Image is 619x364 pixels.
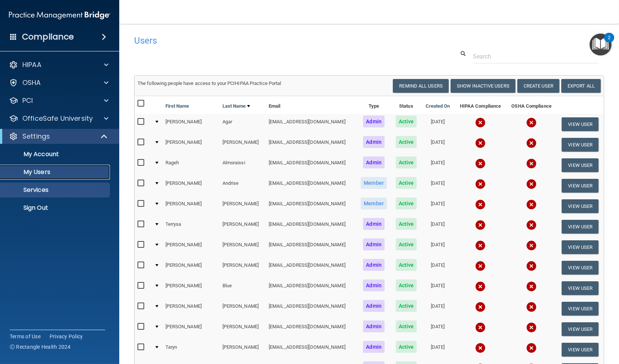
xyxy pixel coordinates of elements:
[562,138,599,152] button: View User
[162,298,220,319] td: [PERSON_NAME]
[50,333,83,340] a: Privacy Policy
[363,300,385,312] span: Admin
[220,278,266,298] td: Blue
[363,320,385,332] span: Admin
[526,138,537,148] img: cross.ca9f0e7f.svg
[266,114,356,134] td: [EMAIL_ADDRESS][DOMAIN_NAME]
[421,134,455,155] td: [DATE]
[421,237,455,257] td: [DATE]
[396,238,417,250] span: Active
[165,102,189,111] a: First Name
[134,36,404,45] h4: Users
[396,177,417,189] span: Active
[396,320,417,332] span: Active
[562,117,599,131] button: View User
[475,138,486,148] img: cross.ca9f0e7f.svg
[266,175,356,196] td: [EMAIL_ADDRESS][DOMAIN_NAME]
[396,300,417,312] span: Active
[455,96,506,114] th: HIPAA Compliance
[162,319,220,339] td: [PERSON_NAME]
[220,319,266,339] td: [PERSON_NAME]
[475,322,486,333] img: cross.ca9f0e7f.svg
[473,50,599,63] input: Search
[266,319,356,339] td: [EMAIL_ADDRESS][DOMAIN_NAME]
[526,322,537,333] img: cross.ca9f0e7f.svg
[562,302,599,316] button: View User
[162,175,220,196] td: [PERSON_NAME]
[5,204,107,212] p: Sign Out
[396,115,417,127] span: Active
[608,38,610,47] div: 2
[162,196,220,216] td: [PERSON_NAME]
[562,343,599,357] button: View User
[396,156,417,168] span: Active
[475,240,486,251] img: cross.ca9f0e7f.svg
[562,261,599,275] button: View User
[363,238,385,250] span: Admin
[266,96,356,114] th: Email
[562,220,599,234] button: View User
[356,96,391,114] th: Type
[526,179,537,189] img: cross.ca9f0e7f.svg
[9,96,108,105] a: PCI
[162,216,220,237] td: Terrysa
[562,322,599,336] button: View User
[506,96,556,114] th: OSHA Compliance
[475,179,486,189] img: cross.ca9f0e7f.svg
[266,134,356,155] td: [EMAIL_ADDRESS][DOMAIN_NAME]
[396,341,417,353] span: Active
[361,177,387,189] span: Member
[22,132,50,141] p: Settings
[266,155,356,175] td: [EMAIL_ADDRESS][DOMAIN_NAME]
[396,279,417,291] span: Active
[562,240,599,254] button: View User
[10,333,41,340] a: Terms of Use
[363,259,385,271] span: Admin
[138,80,281,86] span: The following people have access to your PCIHIPAA Practice Portal
[526,158,537,169] img: cross.ca9f0e7f.svg
[363,136,385,148] span: Admin
[526,281,537,292] img: cross.ca9f0e7f.svg
[475,158,486,169] img: cross.ca9f0e7f.svg
[5,168,107,176] p: My Users
[162,134,220,155] td: [PERSON_NAME]
[162,339,220,360] td: Taryn
[266,278,356,298] td: [EMAIL_ADDRESS][DOMAIN_NAME]
[9,78,108,87] a: OSHA
[220,196,266,216] td: [PERSON_NAME]
[162,257,220,278] td: [PERSON_NAME]
[9,8,110,23] img: PMB logo
[9,114,108,123] a: OfficeSafe University
[421,114,455,134] td: [DATE]
[220,298,266,319] td: [PERSON_NAME]
[526,240,537,251] img: cross.ca9f0e7f.svg
[517,79,559,93] button: Create User
[162,237,220,257] td: [PERSON_NAME]
[396,259,417,271] span: Active
[22,32,74,42] h4: Compliance
[363,156,385,168] span: Admin
[396,136,417,148] span: Active
[526,199,537,210] img: cross.ca9f0e7f.svg
[561,79,601,93] a: Export All
[396,197,417,209] span: Active
[363,341,385,353] span: Admin
[22,78,41,87] p: OSHA
[475,302,486,312] img: cross.ca9f0e7f.svg
[426,102,450,111] a: Created On
[421,319,455,339] td: [DATE]
[526,117,537,128] img: cross.ca9f0e7f.svg
[266,196,356,216] td: [EMAIL_ADDRESS][DOMAIN_NAME]
[266,216,356,237] td: [EMAIL_ADDRESS][DOMAIN_NAME]
[421,196,455,216] td: [DATE]
[266,298,356,319] td: [EMAIL_ADDRESS][DOMAIN_NAME]
[22,96,33,105] p: PCI
[396,218,417,230] span: Active
[9,60,108,69] a: HIPAA
[220,155,266,175] td: Almoraissi
[220,237,266,257] td: [PERSON_NAME]
[475,199,486,210] img: cross.ca9f0e7f.svg
[9,132,108,141] a: Settings
[590,34,612,56] button: Open Resource Center, 2 new notifications
[562,281,599,295] button: View User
